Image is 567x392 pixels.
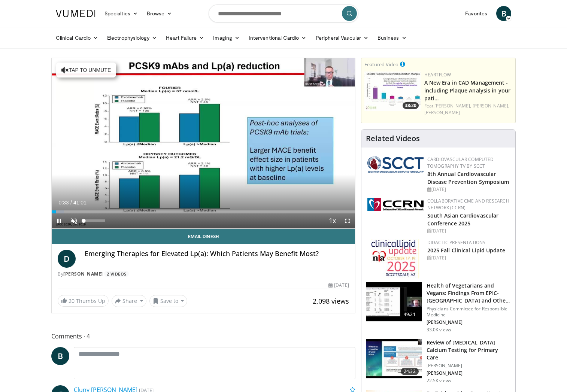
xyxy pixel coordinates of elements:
[427,156,494,169] a: Cardiovascular Computed Tomography TV by SCCT
[63,271,103,277] a: [PERSON_NAME]
[364,61,398,68] small: Featured Video
[85,250,349,258] h4: Emerging Therapies for Elevated Lp(a): Which Patients May Benefit Most?
[69,297,75,304] span: 20
[424,79,510,102] a: A New Era in CAD Management - including Plaque Analysis in your pati…
[427,363,511,369] p: [PERSON_NAME]
[403,102,419,109] span: 38:20
[84,219,105,222] div: Volume Level
[366,282,422,321] img: 606f2b51-b844-428b-aa21-8c0c72d5a896.150x105_q85_crop-smart_upscale.jpg
[311,30,373,45] a: Peripheral Vascular
[371,239,419,279] img: d65bce67-f81a-47c5-b47d-7b8806b59ca8.jpg.150x105_q85_autocrop_double_scale_upscale_version-0.2.jpg
[58,295,109,307] a: 20 Thumbs Up
[56,63,116,78] button: Tap to unmute
[427,370,511,376] p: [PERSON_NAME]
[56,10,95,17] img: VuMedi Logo
[52,213,67,228] button: Pause
[427,339,511,361] h3: Review of [MEDICAL_DATA] Calcium Testing for Primary Care
[427,212,499,227] a: South Asian Cardiovascular Conference 2025
[67,213,82,228] button: Unmute
[367,156,424,173] img: 51a70120-4f25-49cc-93a4-67582377e75f.png.150x105_q85_autocrop_double_scale_upscale_version-0.2.png
[366,339,422,378] img: f4af32e0-a3f3-4dd9-8ed6-e543ca885e6d.150x105_q85_crop-smart_upscale.jpg
[161,30,209,45] a: Heart Failure
[427,186,509,193] div: [DATE]
[367,198,424,211] img: a04ee3ba-8487-4636-b0fb-5e8d268f3737.png.150x105_q85_autocrop_double_scale_upscale_version-0.2.png
[313,297,349,306] span: 2,098 views
[149,295,188,307] button: Save to
[427,306,511,318] p: Physicians Committee for Responsible Medicine
[52,229,355,244] a: Email Dinesh
[427,239,509,246] div: Didactic Presentations
[51,347,69,365] a: B
[401,311,419,318] span: 49:21
[51,30,103,45] a: Clinical Cardio
[58,271,349,277] div: By
[427,378,451,384] p: 22.5K views
[100,6,142,21] a: Specialties
[328,282,349,289] div: [DATE]
[364,72,421,111] a: 38:20
[424,103,512,116] div: Feat.
[366,339,511,384] a: 24:32 Review of [MEDICAL_DATA] Calcium Testing for Primary Care [PERSON_NAME] [PERSON_NAME] 22.5K...
[366,282,511,333] a: 49:21 Health of Vegetarians and Vegans: Findings From EPIC-[GEOGRAPHIC_DATA] and Othe… Physicians...
[461,6,492,21] a: Favorites
[58,250,76,268] a: D
[209,30,244,45] a: Imaging
[104,271,129,277] a: 2 Videos
[427,170,509,185] a: 8th Annual Cardiovascular Disease Prevention Symposium
[52,210,355,213] div: Progress Bar
[70,200,72,206] span: /
[427,319,511,325] p: [PERSON_NAME]
[244,30,311,45] a: Interventional Cardio
[103,30,161,45] a: Electrophysiology
[427,282,511,304] h3: Health of Vegetarians and Vegans: Findings From EPIC-[GEOGRAPHIC_DATA] and Othe…
[434,103,471,109] a: [PERSON_NAME],
[340,213,355,228] button: Fullscreen
[427,228,509,234] div: [DATE]
[496,6,511,21] a: B
[58,200,69,206] span: 0:33
[427,198,509,211] a: Collaborative CME and Research Network (CCRN)
[424,72,451,78] a: Heartflow
[427,247,505,254] a: 2025 Fall Clinical Lipid Update
[364,72,421,111] img: 738d0e2d-290f-4d89-8861-908fb8b721dc.150x105_q85_crop-smart_upscale.jpg
[142,6,177,21] a: Browse
[401,368,419,375] span: 24:32
[373,30,411,45] a: Business
[209,4,358,22] input: Search topics, interventions
[473,103,509,109] a: [PERSON_NAME],
[424,109,460,116] a: [PERSON_NAME]
[112,295,146,307] button: Share
[427,255,509,261] div: [DATE]
[51,331,355,341] span: Comments 4
[325,213,340,228] button: Playback Rate
[427,327,451,333] p: 33.0K views
[73,200,87,206] span: 41:01
[52,58,355,229] video-js: Video Player
[366,134,420,143] h4: Related Videos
